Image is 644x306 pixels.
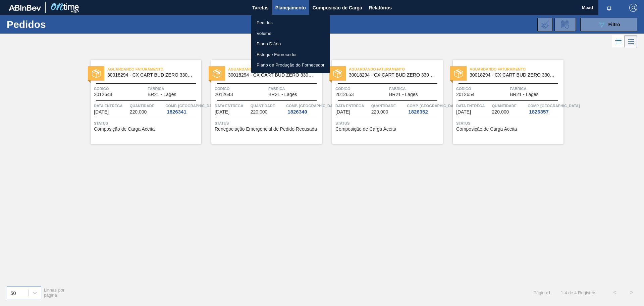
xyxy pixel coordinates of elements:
a: Plano Diário [251,39,330,49]
a: Plano de Produção do Fornecedor [251,60,330,71]
a: Estoque Fornecedor [251,49,330,60]
a: Volume [251,28,330,39]
a: Pedidos [251,17,330,28]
